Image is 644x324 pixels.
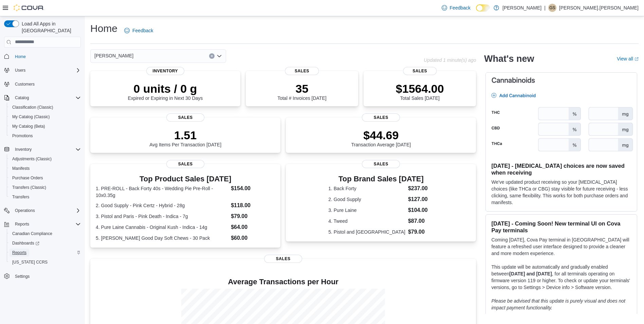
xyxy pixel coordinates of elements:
h1: Home [90,22,117,35]
span: My Catalog (Classic) [10,113,81,121]
span: Sales [264,255,302,263]
button: Transfers (Classic) [7,183,84,192]
button: [US_STATE] CCRS [7,257,84,267]
span: Washington CCRS [10,258,81,266]
span: My Catalog (Classic) [12,114,50,120]
a: Purchase Orders [10,174,46,182]
nav: Complex example [4,49,81,299]
p: $1564.00 [396,82,444,95]
a: Reports [10,249,29,257]
a: Home [12,53,29,61]
div: Total Sales [DATE] [396,82,444,101]
span: Inventory [15,147,32,152]
dt: 2. Good Supply - Pink Certz - Hybrid - 28g [96,202,228,209]
h3: Top Brand Sales [DATE] [328,175,434,183]
span: My Catalog (Beta) [12,124,45,129]
p: Coming [DATE], Cova Pay terminal in [GEOGRAPHIC_DATA] will feature a refreshed user interface des... [491,236,631,257]
a: Feedback [439,1,473,15]
span: Transfers [12,194,29,200]
div: Avg Items Per Transaction [DATE] [149,128,221,147]
button: Settings [1,271,84,281]
button: Open list of options [217,53,222,59]
button: Inventory [12,145,34,154]
dt: 3. Pistol and Paris - Pink Death - Indica - 7g [96,213,228,220]
img: Cova [14,4,44,11]
span: Adjustments (Classic) [10,155,81,163]
span: Operations [12,206,81,215]
a: Adjustments (Classic) [10,155,54,163]
input: Dark Mode [476,4,490,12]
a: Manifests [10,164,32,173]
span: Catalog [15,95,29,101]
span: Users [15,68,25,73]
span: Inventory [12,145,81,154]
span: [US_STATE] CCRS [12,259,48,265]
dd: $79.00 [231,212,275,220]
span: Dashboards [12,240,39,246]
dt: 2. Good Supply [328,196,405,203]
p: $44.69 [351,128,411,142]
span: Reports [15,221,29,227]
dt: 1. PRE-ROLL - Back Forty 40s - Wedding Pie Pre-Roll - 10x0.35g [96,185,228,199]
span: Catalog [12,94,81,102]
button: Operations [12,206,38,215]
p: [PERSON_NAME] [502,4,541,12]
button: Canadian Compliance [7,229,84,238]
span: Sales [362,113,400,122]
span: Reports [12,220,81,228]
span: Transfers (Classic) [12,185,46,190]
span: GS [549,4,555,12]
span: Classification (Classic) [12,105,53,110]
button: Catalog [1,93,84,103]
p: [PERSON_NAME].[PERSON_NAME] [559,4,639,12]
span: Promotions [12,133,33,139]
span: Purchase Orders [10,174,81,182]
p: 0 units / 0 g [128,82,203,95]
span: My Catalog (Beta) [10,122,81,130]
button: Clear input [209,53,215,59]
a: My Catalog (Classic) [10,113,53,121]
button: Reports [7,248,84,257]
span: Home [15,54,26,59]
span: Canadian Compliance [12,231,52,236]
span: Customers [15,82,35,87]
a: [US_STATE] CCRS [10,258,50,266]
button: Manifests [7,164,84,173]
span: Load All Apps in [GEOGRAPHIC_DATA] [19,20,81,34]
span: Classification (Classic) [10,103,81,111]
dt: 4. Tweed [328,218,405,224]
span: Settings [15,274,30,279]
p: 35 [277,82,326,95]
a: My Catalog (Beta) [10,122,48,130]
a: Promotions [10,132,36,140]
span: Sales [166,160,204,168]
span: [PERSON_NAME] [94,52,133,60]
span: Promotions [10,132,81,140]
a: Customers [12,80,37,88]
dd: $127.00 [408,195,434,203]
span: Users [12,66,81,74]
a: Transfers (Classic) [10,183,49,192]
button: Reports [1,219,84,229]
dd: $154.00 [231,184,275,193]
a: Canadian Compliance [10,230,55,238]
p: Updated 1 minute(s) ago [424,57,476,63]
h3: [DATE] - [MEDICAL_DATA] choices are now saved when receiving [491,162,631,176]
dd: $118.00 [231,201,275,210]
h2: What's new [484,53,534,64]
div: Transaction Average [DATE] [351,128,411,147]
button: My Catalog (Beta) [7,122,84,131]
dt: 5. Pistol and [GEOGRAPHIC_DATA] [328,229,405,235]
span: Customers [12,80,81,88]
a: View allExternal link [617,56,639,61]
span: Settings [12,272,81,280]
button: Adjustments (Classic) [7,154,84,164]
dd: $87.00 [408,217,434,225]
button: Users [12,66,28,74]
span: Feedback [450,4,471,11]
span: Feedback [132,27,153,34]
a: Feedback [122,24,156,37]
button: Reports [12,220,32,228]
p: | [544,4,546,12]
